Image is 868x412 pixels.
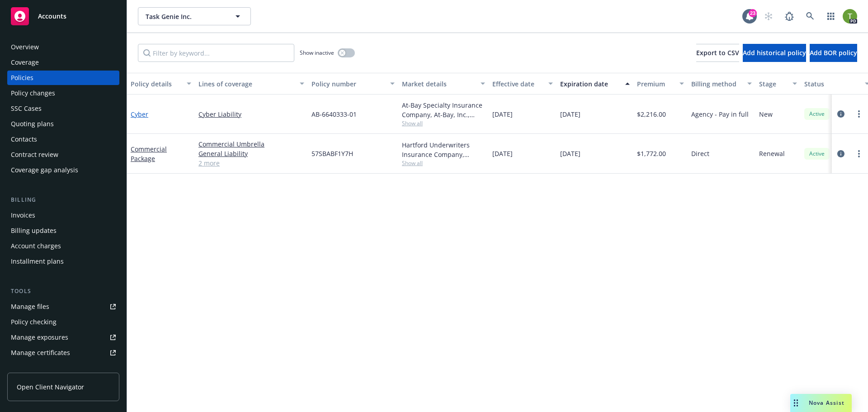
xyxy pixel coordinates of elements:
a: Policies [7,71,119,85]
div: Policy changes [11,86,55,100]
div: Manage exposures [11,330,68,345]
span: Show all [402,159,485,167]
div: Policy details [131,79,181,89]
div: Drag to move [790,394,802,412]
button: Add historical policy [743,44,806,62]
a: Installment plans [7,254,119,269]
a: General Liability [198,149,304,158]
span: $1,772.00 [637,149,666,158]
span: Task Genie Inc. [146,12,224,21]
button: Add BOR policy [810,44,857,62]
div: Billing [7,195,119,204]
div: Premium [637,79,674,89]
a: Manage certificates [7,346,119,360]
button: Billing method [688,73,755,95]
a: 2 more [198,158,304,168]
div: Hartford Underwriters Insurance Company, Hartford Insurance Group [402,140,485,159]
a: Invoices [7,208,119,223]
a: Overview [7,40,119,54]
div: Status [804,79,859,89]
div: Contract review [11,147,58,162]
div: Stage [759,79,787,89]
a: SSC Cases [7,101,119,116]
span: Accounts [38,13,66,20]
a: Billing updates [7,223,119,238]
div: Billing updates [11,223,57,238]
button: Expiration date [557,73,633,95]
a: Search [801,7,819,25]
div: Installment plans [11,254,64,269]
a: Commercial Umbrella [198,139,304,149]
a: Contract review [7,147,119,162]
span: $2,216.00 [637,109,666,119]
div: Invoices [11,208,35,223]
a: Quoting plans [7,117,119,131]
div: Contacts [11,132,37,147]
span: Add BOR policy [810,48,857,57]
a: Coverage gap analysis [7,163,119,177]
button: Task Genie Inc. [138,7,251,25]
span: Agency - Pay in full [691,109,749,119]
a: Policy changes [7,86,119,100]
div: 23 [749,9,757,17]
button: Export to CSV [696,44,739,62]
div: Lines of coverage [198,79,294,89]
div: At-Bay Specialty Insurance Company, At-Bay, Inc., Amwins [402,100,485,119]
a: Cyber Liability [198,109,304,119]
a: Manage BORs [7,361,119,375]
a: Switch app [822,7,840,25]
a: Policy checking [7,315,119,329]
span: Manage exposures [7,330,119,345]
span: Nova Assist [809,399,844,407]
div: Manage files [11,299,49,314]
span: Add historical policy [743,48,806,57]
a: Report a Bug [780,7,798,25]
div: Billing method [691,79,742,89]
div: Effective date [492,79,543,89]
a: Commercial Package [131,145,167,163]
div: Expiration date [560,79,620,89]
div: Tools [7,287,119,296]
span: Active [808,150,826,158]
a: Cyber [131,110,148,118]
button: Market details [398,73,489,95]
div: Market details [402,79,475,89]
div: Quoting plans [11,117,54,131]
img: photo [843,9,857,24]
span: Direct [691,149,709,158]
div: Coverage [11,55,39,70]
a: Start snowing [759,7,778,25]
span: Export to CSV [696,48,739,57]
span: New [759,109,773,119]
a: circleInformation [835,109,846,119]
span: Renewal [759,149,785,158]
button: Nova Assist [790,394,852,412]
div: Policies [11,71,33,85]
a: Contacts [7,132,119,147]
button: Lines of coverage [195,73,308,95]
div: SSC Cases [11,101,42,116]
span: AB-6640333-01 [311,109,357,119]
div: Policy number [311,79,385,89]
a: Manage files [7,299,119,314]
span: [DATE] [492,109,513,119]
span: Open Client Navigator [17,382,84,392]
span: Show inactive [300,49,334,57]
div: Manage certificates [11,346,70,360]
button: Effective date [489,73,557,95]
input: Filter by keyword... [138,44,294,62]
a: Account charges [7,239,119,253]
div: Account charges [11,239,61,253]
span: 57SBABF1Y7H [311,149,353,158]
a: Coverage [7,55,119,70]
a: more [854,109,864,119]
a: more [854,148,864,159]
button: Policy number [308,73,398,95]
span: [DATE] [560,149,580,158]
div: Policy checking [11,315,57,329]
button: Stage [755,73,801,95]
span: [DATE] [560,109,580,119]
a: Accounts [7,4,119,29]
span: Show all [402,119,485,127]
div: Overview [11,40,39,54]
